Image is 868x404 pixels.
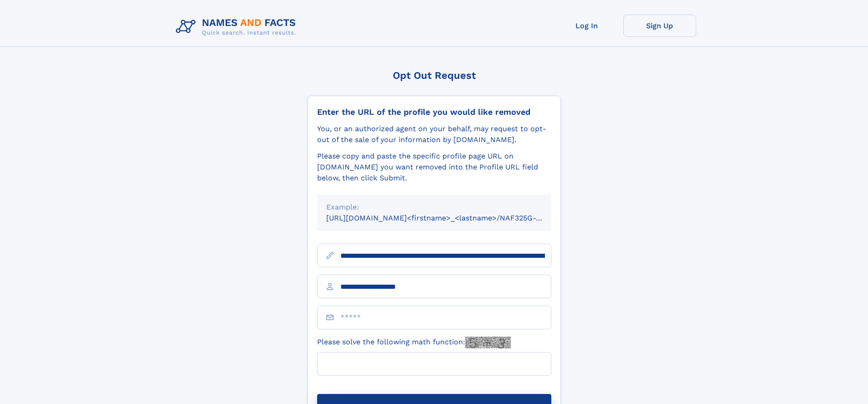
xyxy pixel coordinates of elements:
[308,70,561,81] div: Opt Out Request
[623,15,696,37] a: Sign Up
[317,151,551,184] div: Please copy and paste the specific profile page URL on [DOMAIN_NAME] you want removed into the Pr...
[326,202,542,213] div: Example:
[172,15,303,39] img: Logo Names and Facts
[317,337,511,348] label: Please solve the following math function:
[317,107,551,117] div: Enter the URL of the profile you would like removed
[550,15,623,37] a: Log In
[317,123,551,145] div: You, or an authorized agent on your behalf, may request to opt-out of the sale of your informatio...
[326,214,569,222] small: [URL][DOMAIN_NAME]<firstname>_<lastname>/NAF325G-xxxxxxxx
